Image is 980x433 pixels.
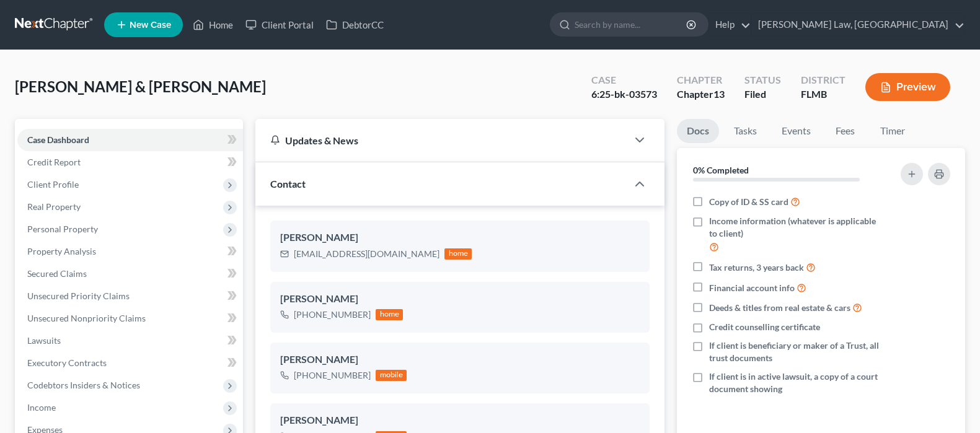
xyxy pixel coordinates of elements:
a: Fees [826,119,865,143]
div: [PERSON_NAME] [280,230,639,245]
span: Lawsuits [27,335,61,346]
a: Executory Contracts [17,352,243,374]
a: Unsecured Nonpriority Claims [17,307,243,330]
span: Income [27,402,56,413]
div: Updates & News [270,134,612,147]
a: Timer [870,119,915,143]
div: mobile [376,370,407,381]
span: [PERSON_NAME] & [PERSON_NAME] [15,77,266,95]
a: DebtorCC [320,14,390,36]
div: home [444,248,472,260]
a: Help [709,14,751,36]
a: Events [772,119,821,143]
span: If client is beneficiary or maker of a Trust, all trust documents [709,339,883,364]
div: 6:25-bk-03573 [591,87,657,102]
a: Tasks [724,119,767,143]
input: Search by name... [575,13,688,36]
div: Chapter [677,87,725,102]
div: District [801,73,845,87]
a: Case Dashboard [17,129,243,151]
a: Unsecured Priority Claims [17,285,243,307]
div: Filed [744,87,781,102]
div: Case [591,73,657,87]
span: 13 [713,88,725,100]
a: Docs [677,119,719,143]
a: Client Portal [239,14,320,36]
span: If client is in active lawsuit, a copy of a court document showing [709,370,883,395]
span: Contact [270,178,306,190]
span: Deeds & titles from real estate & cars [709,302,850,314]
strong: 0% Completed [693,165,749,175]
div: [PHONE_NUMBER] [294,308,371,321]
button: Preview [865,73,950,101]
span: Secured Claims [27,268,87,279]
span: Real Property [27,201,81,212]
span: Unsecured Priority Claims [27,291,130,301]
div: Status [744,73,781,87]
a: Home [187,14,239,36]
a: Secured Claims [17,263,243,285]
a: Property Analysis [17,240,243,263]
div: [EMAIL_ADDRESS][DOMAIN_NAME] [294,248,439,260]
span: Unsecured Nonpriority Claims [27,313,146,323]
span: New Case [130,20,171,30]
a: [PERSON_NAME] Law, [GEOGRAPHIC_DATA] [752,14,965,36]
div: [PHONE_NUMBER] [294,369,371,382]
span: Credit counselling certificate [709,321,820,333]
div: home [376,309,403,320]
span: Executory Contracts [27,357,107,368]
div: [PERSON_NAME] [280,352,639,367]
span: Financial account info [709,282,795,294]
a: Credit Report [17,151,243,173]
div: FLMB [801,87,845,102]
a: Lawsuits [17,330,243,352]
div: [PERSON_NAME] [280,413,639,428]
span: Personal Property [27,224,98,234]
span: Codebtors Insiders & Notices [27,380,140,390]
span: Credit Report [27,157,81,167]
div: Chapter [677,73,725,87]
div: [PERSON_NAME] [280,292,639,307]
span: Income information (whatever is applicable to client) [709,215,883,240]
span: Tax returns, 3 years back [709,261,804,274]
span: Client Profile [27,179,79,190]
span: Property Analysis [27,246,96,256]
span: Copy of ID & SS card [709,196,788,208]
span: Case Dashboard [27,134,89,145]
